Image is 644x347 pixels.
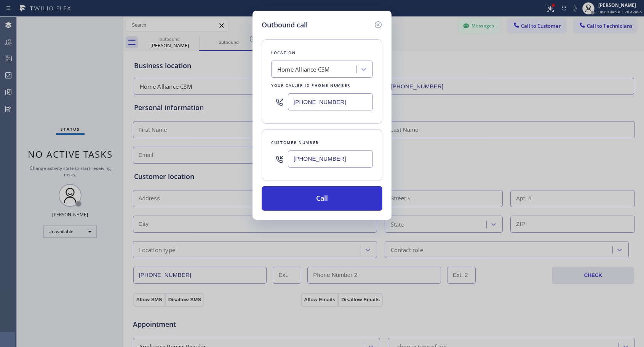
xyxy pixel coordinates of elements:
[288,150,373,168] input: (123) 456-7890
[271,49,373,57] div: Location
[271,139,373,147] div: Customer number
[262,186,382,211] button: Call
[262,20,308,30] h5: Outbound call
[271,82,373,90] div: Your caller id phone number
[288,93,373,110] input: (123) 456-7890
[277,65,330,74] div: Home Alliance CSM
